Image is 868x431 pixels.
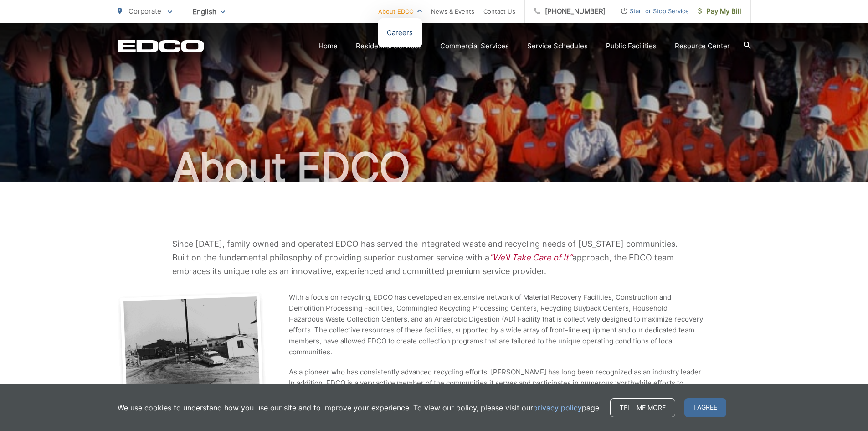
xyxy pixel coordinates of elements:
[483,6,515,17] a: Contact Us
[606,41,657,52] a: Public Facilities
[387,27,413,38] a: Careers
[118,402,601,413] p: We use cookies to understand how you use our site and to improve your experience. To view our pol...
[527,41,588,52] a: Service Schedules
[118,145,751,191] h1: About EDCO
[318,41,338,52] a: Home
[289,367,704,400] p: As a pioneer who has consistently advanced recycling efforts, [PERSON_NAME] has long been recogni...
[698,6,741,17] span: Pay My Bill
[533,402,582,413] a: privacy policy
[489,253,572,262] em: “We’ll Take Care of It”
[431,6,474,17] a: News & Events
[378,6,422,17] a: About EDCO
[356,41,422,52] a: Residential Services
[118,292,266,408] img: EDCO facility
[610,398,675,417] a: Tell me more
[440,41,509,52] a: Commercial Services
[172,237,696,278] p: Since [DATE], family owned and operated EDCO has served the integrated waste and recycling needs ...
[128,7,161,16] span: Corporate
[118,40,204,52] a: EDCD logo. Return to the homepage.
[684,398,726,417] span: I agree
[289,292,704,358] p: With a focus on recycling, EDCO has developed an extensive network of Material Recovery Facilitie...
[186,4,232,20] span: English
[675,41,730,52] a: Resource Center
